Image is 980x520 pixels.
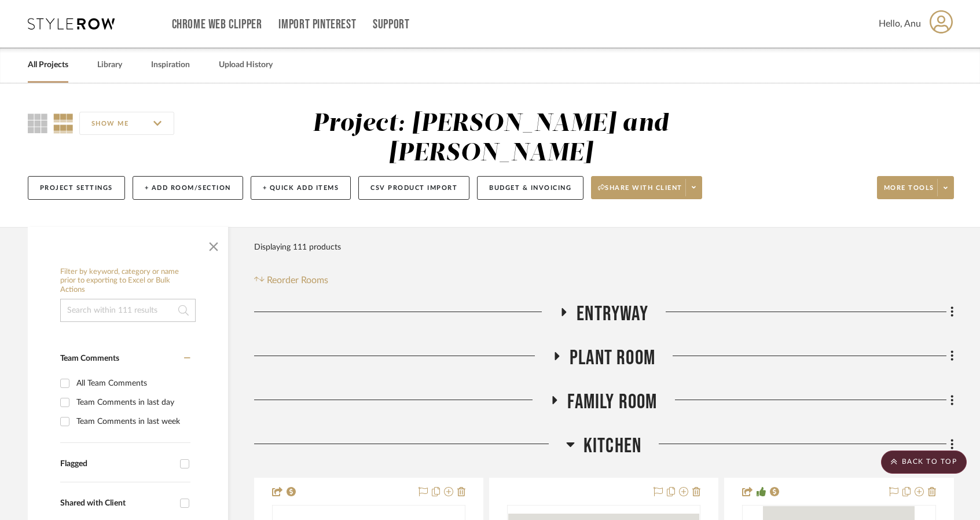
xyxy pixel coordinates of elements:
[313,112,669,166] div: Project: [PERSON_NAME] and [PERSON_NAME]
[577,302,648,327] span: Entryway
[477,176,583,200] button: Budget & Invoicing
[202,233,225,256] button: Close
[567,390,657,415] span: Family Room
[60,354,119,362] span: Team Comments
[60,499,174,508] div: Shared with Client
[881,451,967,474] scroll-to-top-button: BACK TO TOP
[570,346,655,371] span: Plant Room
[591,176,702,199] button: Share with client
[358,176,469,200] button: CSV Product Import
[254,273,329,287] button: Reorder Rooms
[877,176,954,199] button: More tools
[219,57,273,73] a: Upload History
[133,176,243,200] button: + Add Room/Section
[60,459,174,469] div: Flagged
[251,176,351,200] button: + Quick Add Items
[151,57,190,73] a: Inspiration
[76,393,188,412] div: Team Comments in last day
[583,434,641,459] span: Kitchen
[172,20,262,30] a: Chrome Web Clipper
[28,57,68,73] a: All Projects
[97,57,122,73] a: Library
[254,236,341,259] div: Displaying 111 products
[373,20,409,30] a: Support
[879,17,921,31] span: Hello, Anu
[60,268,196,295] h6: Filter by keyword, category or name prior to exporting to Excel or Bulk Actions
[884,184,934,201] span: More tools
[76,374,188,393] div: All Team Comments
[598,184,682,201] span: Share with client
[60,299,196,322] input: Search within 111 results
[76,412,188,431] div: Team Comments in last week
[28,176,125,200] button: Project Settings
[278,20,356,30] a: Import Pinterest
[267,273,328,287] span: Reorder Rooms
